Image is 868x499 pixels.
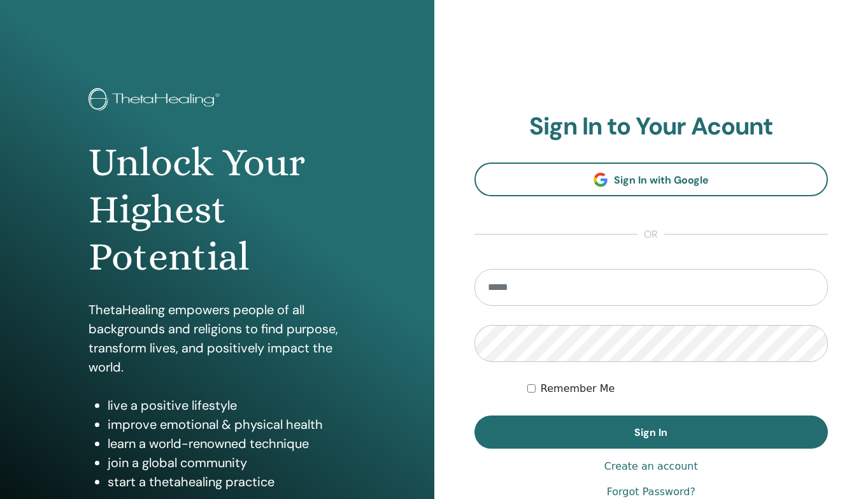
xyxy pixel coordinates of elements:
li: start a thetahealing practice [108,472,346,491]
button: Sign In [474,416,829,449]
label: Remember Me [541,381,615,396]
li: improve emotional & physical health [108,415,346,434]
li: join a global community [108,453,346,472]
span: Sign In [634,426,667,439]
li: live a positive lifestyle [108,396,346,415]
span: Sign In with Google [614,173,709,187]
li: learn a world-renowned technique [108,434,346,453]
h2: Sign In to Your Acount [474,112,829,141]
a: Create an account [604,459,698,474]
a: Sign In with Google [474,163,829,196]
h1: Unlock Your Highest Potential [89,139,346,281]
span: or [637,227,664,242]
p: ThetaHealing empowers people of all backgrounds and religions to find purpose, transform lives, a... [89,300,346,377]
div: Keep me authenticated indefinitely or until I manually logout [527,381,828,396]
